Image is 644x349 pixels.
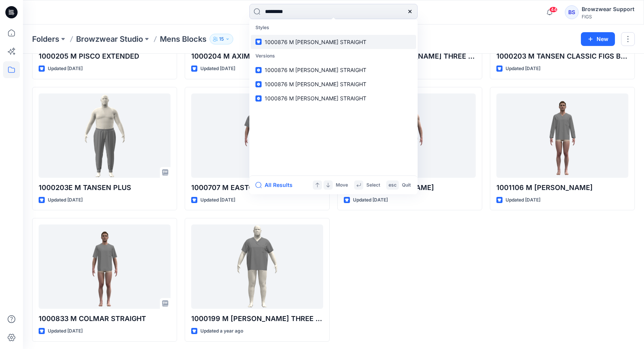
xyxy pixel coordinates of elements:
a: 1001106 M LS LEON STRAIGHT [496,93,628,178]
p: Updated [DATE] [200,196,235,204]
p: Updated [DATE] [48,196,83,204]
span: 1000876 M [PERSON_NAME] STRAIGHT [265,95,366,102]
button: All Results [255,180,298,190]
a: 1000876 M [PERSON_NAME] STRAIGHT [251,63,416,77]
p: 1000833 M COLMAR STRAIGHT [39,313,171,324]
p: Quit [402,181,411,189]
p: 1000199 M [PERSON_NAME] THREE POCKET PLUS [191,313,323,324]
p: Versions [251,49,416,63]
p: Updated [DATE] [506,65,540,73]
a: Browzwear Studio [76,34,143,44]
p: Mens Blocks [160,34,207,44]
p: Updated [DATE] [48,327,83,335]
p: 1000205 M PISCO EXTENDED [39,51,171,62]
a: 1000707 M EASTON STRAIGHT [191,93,323,178]
p: 1000203E M TANSEN PLUS [39,182,171,193]
p: Updated a year ago [200,327,243,335]
p: 1000204 M AXIM STRAIGHT [191,51,323,62]
div: FIGS [582,14,634,20]
p: Styles [251,21,416,35]
p: Updated [DATE] [48,65,83,73]
p: Select [366,181,380,189]
a: 1000203E M TANSEN PLUS [39,93,171,178]
div: Browzwear Support [582,5,634,14]
a: Folders [32,34,59,44]
button: 15 [210,34,233,44]
div: BS [565,5,579,19]
p: 1000707 M EASTON STRAIGHT [191,182,323,193]
span: 1000876 M [PERSON_NAME] STRAIGHT [265,81,366,87]
p: esc [389,181,397,189]
span: 1000876 M [PERSON_NAME] STRAIGHT [265,39,366,45]
a: 1000876 M [PERSON_NAME] STRAIGHT [251,91,416,105]
p: 1000203 M TANSEN CLASSIC FIGS BASE SIZE [496,51,628,62]
p: 15 [219,35,224,43]
p: Updated [DATE] [353,196,388,204]
a: 1000876 M [PERSON_NAME] STRAIGHT [251,77,416,91]
button: New [581,32,615,46]
a: 1000199 M LEON THREE POCKET PLUS [191,224,323,309]
p: Move [336,181,348,189]
a: 1000876 M [PERSON_NAME] STRAIGHT [251,35,416,49]
p: Updated [DATE] [200,65,235,73]
span: 44 [549,7,558,13]
span: 1000876 M [PERSON_NAME] STRAIGHT [265,67,366,73]
p: Updated [DATE] [506,196,540,204]
p: 1001106 M [PERSON_NAME] [496,182,628,193]
a: 1000833 M COLMAR STRAIGHT [39,224,171,309]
